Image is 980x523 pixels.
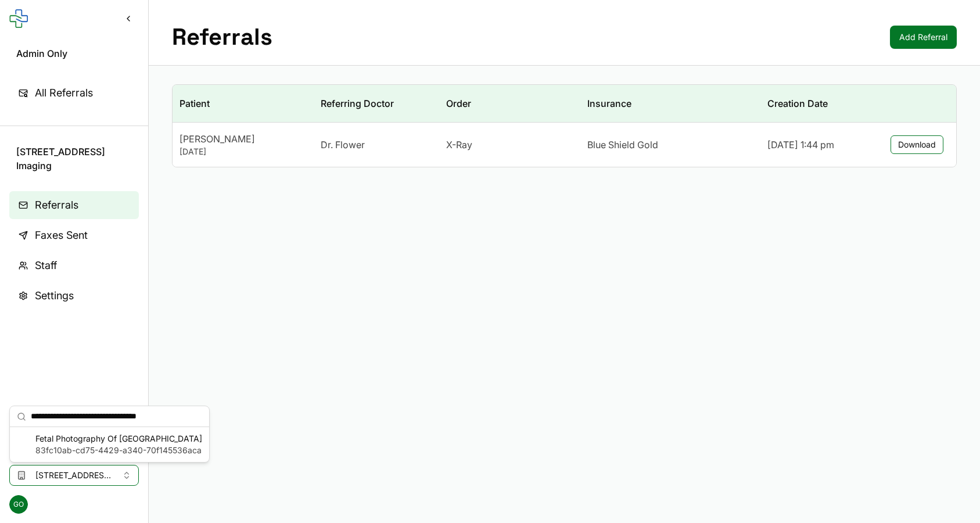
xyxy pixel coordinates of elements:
[439,85,580,123] th: Order
[35,288,74,304] span: Settings
[767,138,871,152] div: [DATE] 1:44 pm
[118,8,139,29] button: Collapse sidebar
[16,46,132,60] span: Admin Only
[9,252,139,280] a: Staff
[314,85,439,123] th: Referring Doctor
[446,138,472,152] span: X-Ray
[180,132,307,146] div: [PERSON_NAME]
[16,145,132,173] span: [STREET_ADDRESS] Imaging
[35,197,78,213] span: Referrals
[9,221,139,249] a: Faxes Sent
[35,433,202,445] span: Fetal Photography Of [GEOGRAPHIC_DATA]
[9,465,139,486] button: Select clinic
[35,85,93,101] span: All Referrals
[587,138,658,152] span: Blue Shield Gold
[172,23,272,51] h1: Referrals
[35,470,113,481] span: [STREET_ADDRESS] Imaging
[760,85,878,123] th: Creation Date
[9,191,139,219] a: Referrals
[180,146,307,157] div: [DATE]
[891,135,943,154] button: Download
[580,85,760,123] th: Insurance
[35,257,57,274] span: Staff
[321,138,365,152] span: Dr. Flower
[9,282,139,310] a: Settings
[35,227,88,243] span: Faxes Sent
[35,445,202,456] span: 83fc10ab-cd75-4429-a340-70f145536aca
[10,427,209,462] div: Suggestions
[9,495,28,514] span: GO
[9,79,139,107] a: All Referrals
[890,26,957,49] a: Add Referral
[173,85,314,123] th: Patient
